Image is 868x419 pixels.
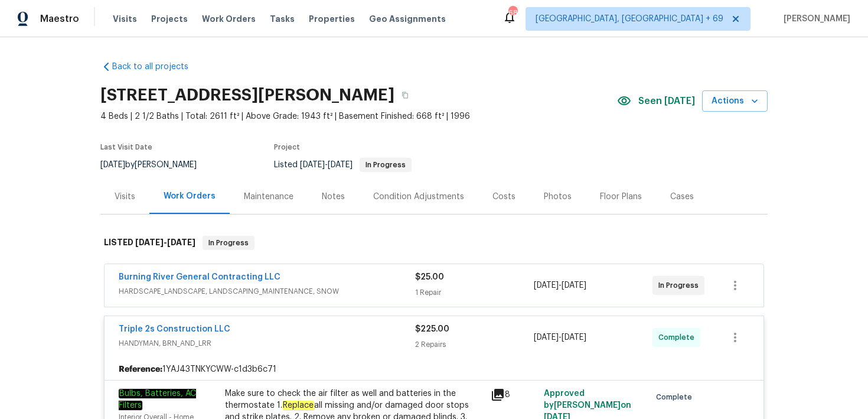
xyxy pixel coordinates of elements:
[100,161,125,169] span: [DATE]
[202,13,256,25] span: Work Orders
[562,333,586,342] span: [DATE]
[300,161,353,169] span: -
[508,7,517,19] div: 683
[369,13,446,25] span: Geo Assignments
[274,161,412,169] span: Listed
[244,191,293,203] div: Maintenance
[300,161,325,169] span: [DATE]
[328,161,353,169] span: [DATE]
[119,273,280,281] a: Burning River General Contracting LLC
[534,280,586,291] span: -
[534,281,559,290] span: [DATE]
[135,238,164,246] span: [DATE]
[100,158,211,172] div: by [PERSON_NAME]
[270,15,295,23] span: Tasks
[491,388,537,402] div: 8
[204,237,253,249] span: In Progress
[40,13,79,25] span: Maestro
[638,95,695,107] span: Seen [DATE]
[658,332,699,343] span: Complete
[536,13,723,25] span: [GEOGRAPHIC_DATA], [GEOGRAPHIC_DATA] + 69
[492,191,515,203] div: Costs
[656,391,697,403] span: Complete
[670,191,694,203] div: Cases
[113,13,137,25] span: Visits
[361,161,410,168] span: In Progress
[415,325,449,333] span: $225.00
[544,191,572,203] div: Photos
[702,90,768,112] button: Actions
[119,363,162,375] b: Reference:
[100,89,394,101] h2: [STREET_ADDRESS][PERSON_NAME]
[274,144,300,151] span: Project
[105,359,763,380] div: 1YAJ43TNKYCWW-c1d3b6c71
[415,287,534,298] div: 1 Repair
[167,238,195,246] span: [DATE]
[322,191,345,203] div: Notes
[600,191,642,203] div: Floor Plans
[373,191,464,203] div: Condition Adjustments
[562,281,586,290] span: [DATE]
[119,325,230,333] a: Triple 2s Construction LLC
[115,191,135,203] div: Visits
[119,389,196,410] em: Bulbs, Batteries, AC Filters
[119,337,415,349] span: HANDYMAN, BRN_AND_LRR
[100,111,617,122] span: 4 Beds | 2 1/2 Baths | Total: 2611 ft² | Above Grade: 1943 ft² | Basement Finished: 668 ft² | 1996
[135,238,195,246] span: -
[712,94,758,109] span: Actions
[119,285,415,297] span: HARDSCAPE_LANDSCAPE, LANDSCAPING_MAINTENANCE, SNOW
[415,273,444,281] span: $25.00
[100,224,768,262] div: LISTED [DATE]-[DATE]In Progress
[394,85,416,106] button: Copy Address
[779,13,850,25] span: [PERSON_NAME]
[309,13,355,25] span: Properties
[151,13,188,25] span: Projects
[658,280,703,291] span: In Progress
[415,339,534,350] div: 2 Repairs
[104,236,195,250] h6: LISTED
[534,332,586,343] span: -
[164,190,216,202] div: Work Orders
[100,144,152,151] span: Last Visit Date
[282,401,314,410] em: Replace
[534,333,559,342] span: [DATE]
[100,61,214,73] a: Back to all projects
